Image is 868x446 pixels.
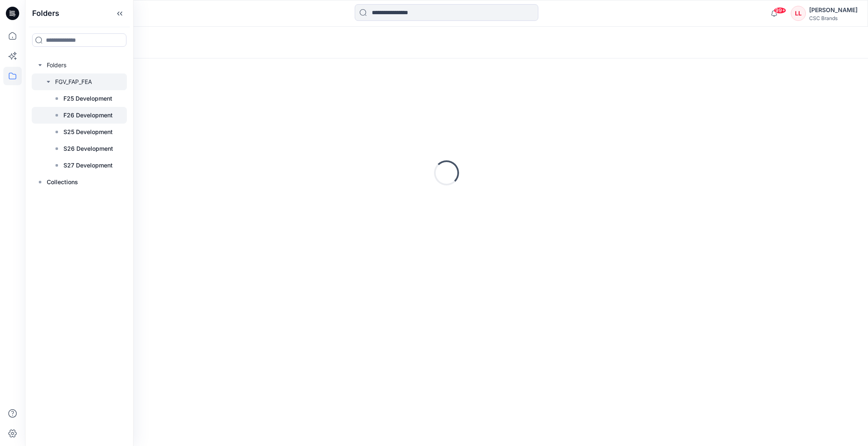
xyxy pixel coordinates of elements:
p: F26 Development [63,110,113,120]
div: LL [791,6,806,21]
span: 99+ [774,7,786,14]
p: F25 Development [63,94,112,104]
div: CSC Brands [809,15,858,21]
p: S27 Development [63,160,113,170]
p: S25 Development [63,127,113,137]
div: [PERSON_NAME] [809,5,858,15]
p: S26 Development [63,144,113,154]
p: Collections [47,177,78,187]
